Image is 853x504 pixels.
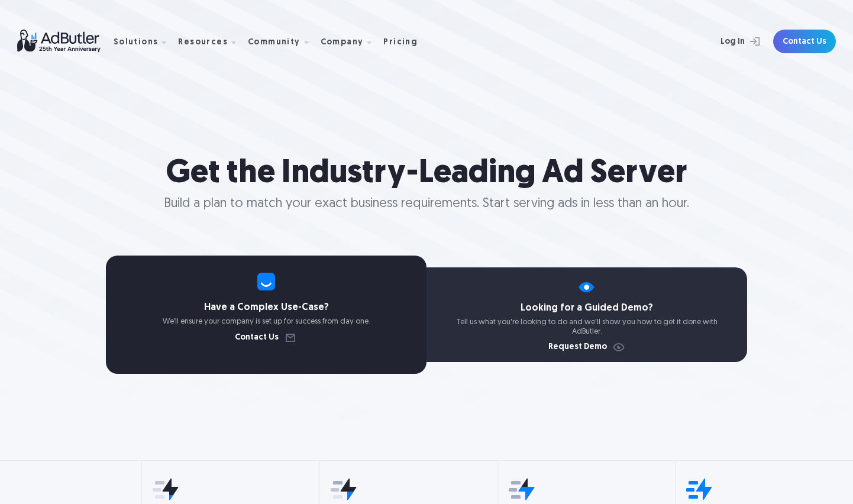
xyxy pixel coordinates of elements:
a: Request Demo [548,343,626,351]
a: Pricing [383,36,427,47]
p: We’ll ensure your company is set up for success from day one. [106,317,426,327]
div: Community [248,23,318,60]
div: Company [321,23,382,60]
h4: Have a Complex Use-Case? [106,303,426,312]
p: Tell us what you're looking to do and we'll show you how to get it done with AdButler. [426,318,747,336]
a: Log In [689,30,766,53]
div: Pricing [383,38,418,47]
a: Contact Us [235,334,298,342]
div: Resources [178,23,245,60]
div: Solutions [114,38,159,47]
h4: Looking for a Guided Demo? [426,303,747,313]
div: Community [248,38,301,47]
div: Solutions [114,23,176,60]
div: Company [321,38,364,47]
div: Resources [178,38,228,47]
a: Contact Us [773,30,836,53]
